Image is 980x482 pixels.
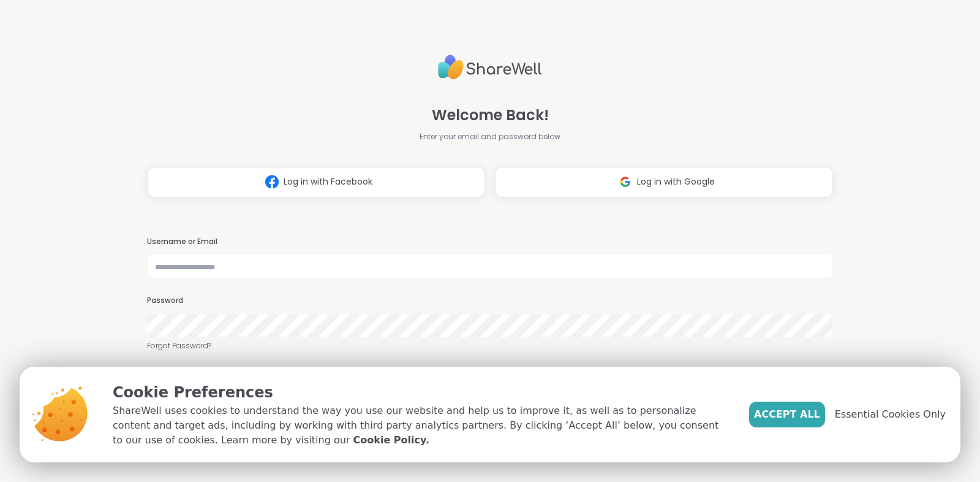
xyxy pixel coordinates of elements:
[749,402,825,427] button: Accept All
[147,237,833,247] h3: Username or Email
[113,381,729,404] p: Cookie Preferences
[835,407,946,422] span: Essential Cookies Only
[284,175,372,188] span: Log in with Facebook
[147,296,833,306] h3: Password
[260,170,284,193] img: ShareWell Logomark
[495,167,833,197] button: Log in with Google
[432,104,549,126] span: Welcome Back!
[113,404,729,448] p: ShareWell uses cookies to understand the way you use our website and help us to improve it, as we...
[147,340,833,351] a: Forgot Password?
[420,131,560,142] span: Enter your email and password below
[614,170,637,193] img: ShareWell Logomark
[147,167,485,197] button: Log in with Facebook
[438,50,542,85] img: ShareWell Logo
[637,175,715,188] span: Log in with Google
[754,407,820,422] span: Accept All
[353,433,429,448] a: Cookie Policy.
